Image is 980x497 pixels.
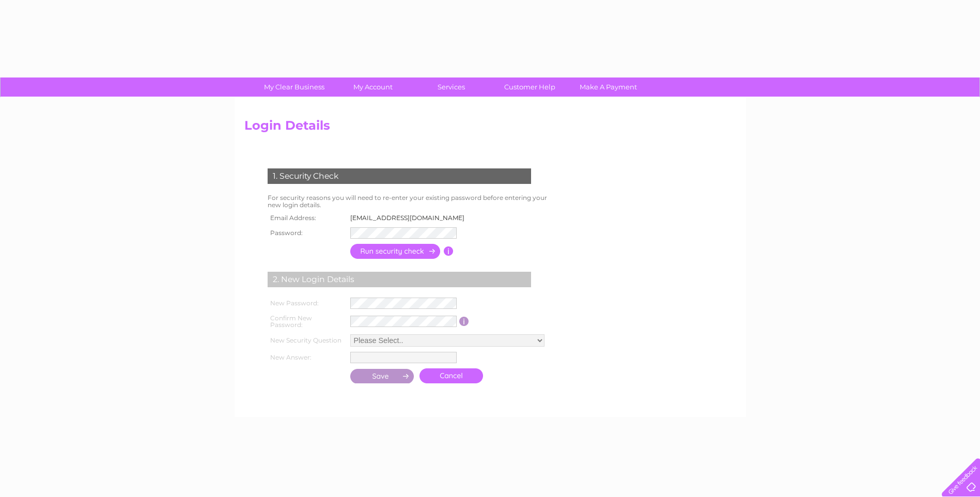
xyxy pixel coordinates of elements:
[348,211,473,225] td: [EMAIL_ADDRESS][DOMAIN_NAME]
[409,77,494,97] a: Services
[268,272,531,287] div: 2. New Login Details
[265,349,348,366] th: New Answer:
[265,312,348,332] th: Confirm New Password:
[444,246,454,256] input: Information
[265,211,348,225] th: Email Address:
[265,192,558,211] td: For security reasons you will need to re-enter your existing password before entering your new lo...
[252,77,337,97] a: My Clear Business
[268,168,531,184] div: 1. Security Check
[265,332,348,349] th: New Security Question
[265,225,348,241] th: Password:
[566,77,651,97] a: Make A Payment
[330,77,415,97] a: My Account
[265,295,348,312] th: New Password:
[244,118,736,138] h2: Login Details
[487,77,572,97] a: Customer Help
[419,368,483,383] a: Cancel
[459,317,469,326] input: Information
[350,369,414,383] input: Submit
